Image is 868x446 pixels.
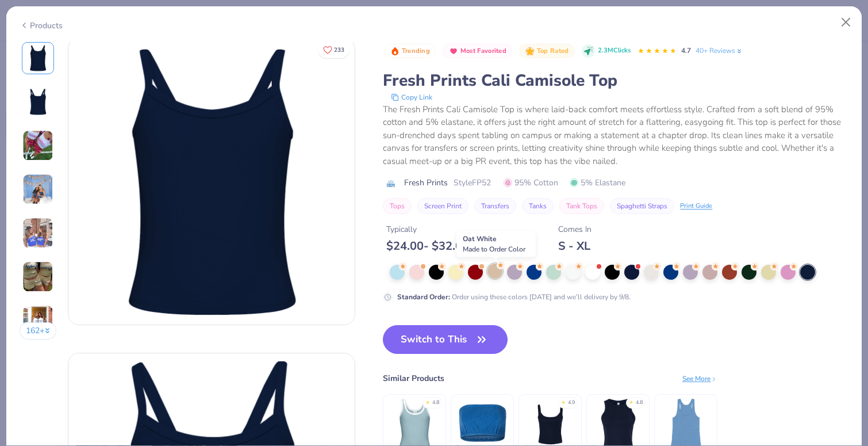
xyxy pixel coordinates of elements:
div: Oat White [456,231,536,257]
div: Comes In [558,223,592,235]
span: 233 [334,47,344,53]
button: Badge Button [384,44,436,59]
button: Tanks [522,198,554,214]
button: Transfers [474,198,516,214]
span: Top Rated [537,48,569,54]
img: User generated content [22,130,53,161]
img: brand logo [383,179,398,188]
div: 4.9 [568,399,575,407]
img: Front [68,38,355,325]
img: User generated content [22,218,53,249]
img: User generated content [22,261,53,292]
img: Trending sort [390,47,400,56]
div: 4.8 [636,399,643,407]
div: 4.7 Stars [637,42,677,60]
div: ★ [561,399,566,403]
button: Tops [383,198,412,214]
img: Most Favorited sort [449,47,458,56]
div: ★ [629,399,633,403]
button: 162+ [20,322,57,340]
span: Made to Order Color [463,245,525,254]
span: 4.7 [681,46,691,55]
span: 95% Cotton [504,177,558,189]
button: Switch to This [383,325,508,354]
div: 4.8 [432,399,439,407]
button: Like [318,41,349,58]
a: 40+ Reviews [696,45,743,56]
button: Badge Button [519,44,574,59]
button: copy to clipboard [387,92,436,103]
img: Back [24,88,52,116]
span: Most Favorited [460,48,506,54]
img: Top Rated sort [525,47,535,56]
button: Spaghetti Straps [610,198,674,214]
div: Similar Products [383,372,444,384]
img: User generated content [22,174,53,205]
button: Badge Button [443,44,512,59]
div: ★ [425,399,430,403]
button: Screen Print [417,198,468,214]
div: Order using these colors [DATE] and we’ll delivery by 9/8. [397,292,631,302]
div: $ 24.00 - $ 32.00 [386,239,481,253]
div: Print Guide [680,201,712,211]
div: Typically [386,223,481,235]
span: Fresh Prints [404,177,448,189]
button: Tank Tops [559,198,604,214]
img: Front [24,44,52,72]
div: Fresh Prints Cali Camisole Top [383,70,848,92]
strong: Standard Order : [397,292,450,302]
div: See More [682,373,717,384]
div: Products [20,20,63,32]
span: 2.3M Clicks [598,46,631,56]
div: The Fresh Prints Cali Camisole Top is where laid-back comfort meets effortless style. Crafted fro... [383,103,848,168]
button: Close [835,12,857,33]
span: Trending [402,48,430,54]
img: User generated content [22,305,53,336]
span: Style FP52 [454,177,491,189]
div: S - XL [558,239,592,253]
span: 5% Elastane [570,177,625,189]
